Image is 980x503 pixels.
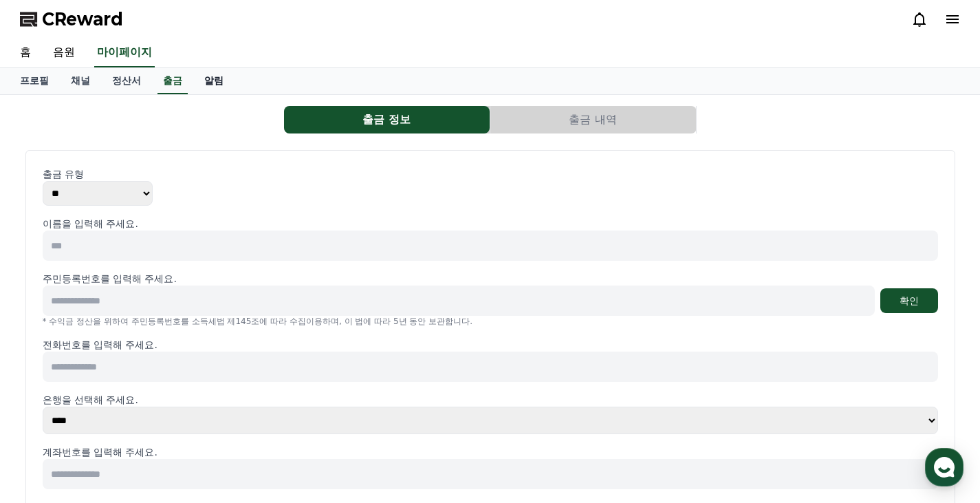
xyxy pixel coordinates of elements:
[42,8,123,30] span: CReward
[284,106,490,133] a: 출금 정보
[157,68,188,94] a: 출금
[177,389,264,423] a: 설정
[43,217,938,231] p: 이름을 입력해 주세요.
[43,393,938,407] p: 은행을 선택해 주세요.
[43,167,938,181] p: 출금 유형
[193,68,235,94] a: 알림
[43,409,52,420] span: 홈
[91,389,177,423] a: 대화
[43,445,938,459] p: 계좌번호를 입력해 주세요.
[880,288,938,313] button: 확인
[60,68,101,94] a: 채널
[20,8,123,30] a: CReward
[490,106,697,133] a: 출금 내역
[9,68,60,94] a: 프로필
[126,410,142,421] span: 대화
[9,39,42,67] a: 홈
[101,68,152,94] a: 정산서
[213,409,229,420] span: 설정
[43,338,938,352] p: 전화번호를 입력해 주세요.
[284,106,490,133] button: 출금 정보
[43,272,177,286] p: 주민등록번호를 입력해 주세요.
[490,106,696,133] button: 출금 내역
[43,316,938,327] p: * 수익금 정산을 위하여 주민등록번호를 소득세법 제145조에 따라 수집이용하며, 이 법에 따라 5년 동안 보관합니다.
[42,39,86,67] a: 음원
[4,389,91,423] a: 홈
[94,39,155,67] a: 마이페이지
